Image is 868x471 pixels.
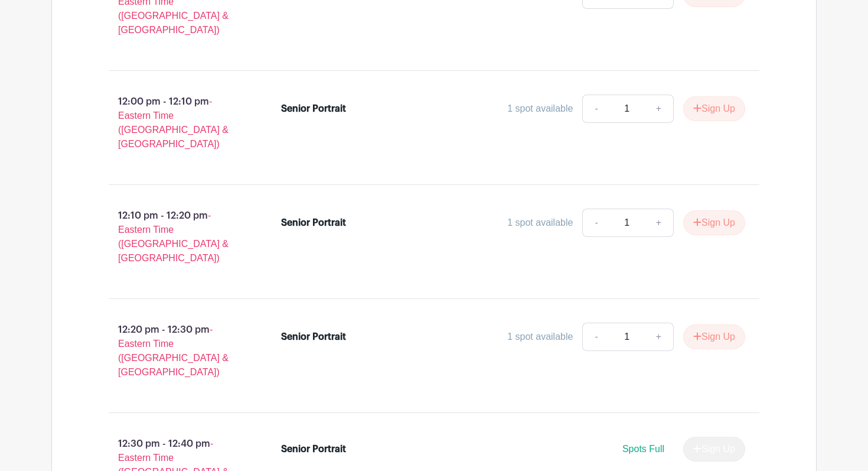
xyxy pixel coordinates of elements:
div: Senior Portrait [281,216,346,230]
div: 1 spot available [507,216,573,230]
a: - [582,323,609,351]
span: Spots Full [622,444,664,454]
a: - [582,209,609,237]
div: Senior Portrait [281,442,346,456]
p: 12:10 pm - 12:20 pm [90,204,262,270]
div: Senior Portrait [281,330,346,344]
p: 12:00 pm - 12:10 pm [90,90,262,156]
div: 1 spot available [507,102,573,116]
span: - Eastern Time ([GEOGRAPHIC_DATA] & [GEOGRAPHIC_DATA]) [118,324,229,377]
button: Sign Up [683,96,745,121]
div: Senior Portrait [281,102,346,116]
button: Sign Up [683,324,745,349]
span: - Eastern Time ([GEOGRAPHIC_DATA] & [GEOGRAPHIC_DATA]) [118,96,229,149]
a: + [644,323,674,351]
p: 12:20 pm - 12:30 pm [90,318,262,384]
a: + [644,209,674,237]
a: + [644,95,674,123]
span: - Eastern Time ([GEOGRAPHIC_DATA] & [GEOGRAPHIC_DATA]) [118,210,229,263]
div: 1 spot available [507,330,573,344]
button: Sign Up [683,210,745,235]
a: - [582,95,609,123]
